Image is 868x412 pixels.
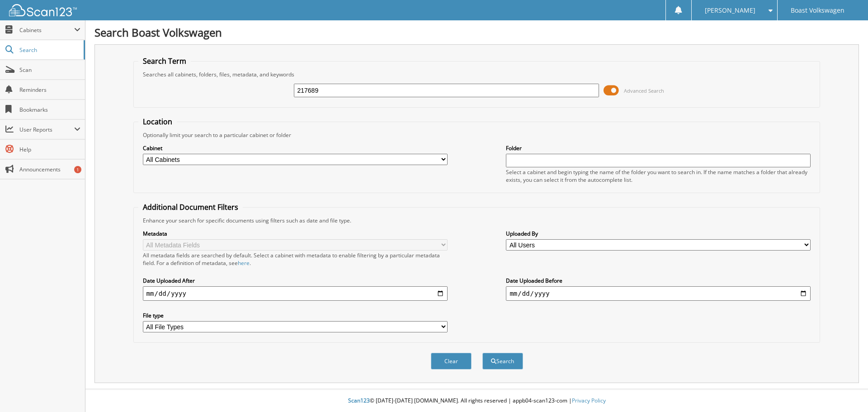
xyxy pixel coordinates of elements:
div: © [DATE]-[DATE] [DOMAIN_NAME]. All rights reserved | appb04-scan123-com | [85,390,868,412]
a: here [238,259,250,267]
div: Optionally limit your search to a particular cabinet or folder [138,131,816,139]
input: start [143,286,448,301]
label: File type [143,312,448,319]
a: Privacy Policy [572,397,606,404]
input: end [506,286,811,301]
div: Searches all cabinets, folders, files, metadata, and keywords [138,71,816,78]
span: Bookmarks [19,106,80,114]
span: Reminders [19,86,80,94]
span: Boast Volkswagen [791,8,844,13]
button: Clear [431,353,472,369]
label: Folder [506,144,811,152]
div: Select a cabinet and begin typing the name of the folder you want to search in. If the name match... [506,168,811,184]
legend: Search Term [138,56,191,66]
img: scan123-logo-white.svg [9,4,77,16]
span: Cabinets [19,26,74,34]
span: Help [19,146,80,153]
div: 1 [74,166,81,173]
span: Advanced Search [624,87,664,94]
label: Date Uploaded After [143,277,448,284]
span: Scan123 [348,397,370,404]
div: All metadata fields are searched by default. Select a cabinet with metadata to enable filtering b... [143,251,448,267]
span: Announcements [19,166,80,173]
div: Enhance your search for specific documents using filters such as date and file type. [138,217,816,224]
label: Uploaded By [506,230,811,237]
button: Search [482,353,523,369]
label: Metadata [143,230,448,237]
label: Date Uploaded Before [506,277,811,284]
label: Cabinet [143,144,448,152]
span: User Reports [19,126,74,133]
span: Scan [19,66,80,74]
legend: Additional Document Filters [138,202,243,212]
h1: Search Boast Volkswagen [94,25,859,40]
span: [PERSON_NAME] [705,8,755,13]
legend: Location [138,117,177,127]
span: Search [19,46,79,54]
